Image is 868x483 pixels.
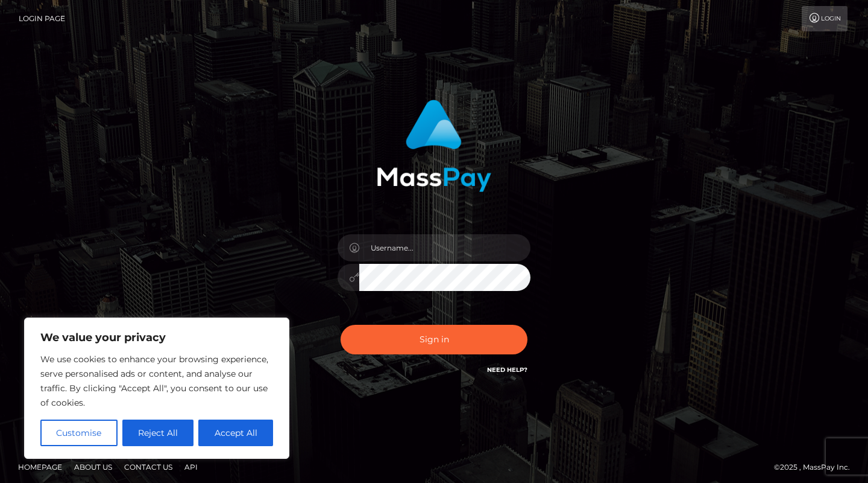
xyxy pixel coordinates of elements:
p: We value your privacy [40,330,273,345]
button: Reject All [122,420,194,446]
a: Contact Us [119,458,177,476]
a: Need Help? [487,366,527,374]
button: Accept All [198,420,273,446]
input: Username... [359,234,530,261]
div: We value your privacy [24,318,289,459]
p: We use cookies to enhance your browsing experience, serve personalised ads or content, and analys... [40,352,273,410]
a: API [180,458,203,476]
a: Login [802,6,848,31]
a: Login Page [19,6,65,31]
img: MassPay Login [377,100,491,192]
a: About Us [69,458,117,476]
a: Homepage [13,458,67,476]
div: © 2025 , MassPay Inc. [774,461,859,474]
button: Customise [40,420,118,446]
button: Sign in [341,325,527,354]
